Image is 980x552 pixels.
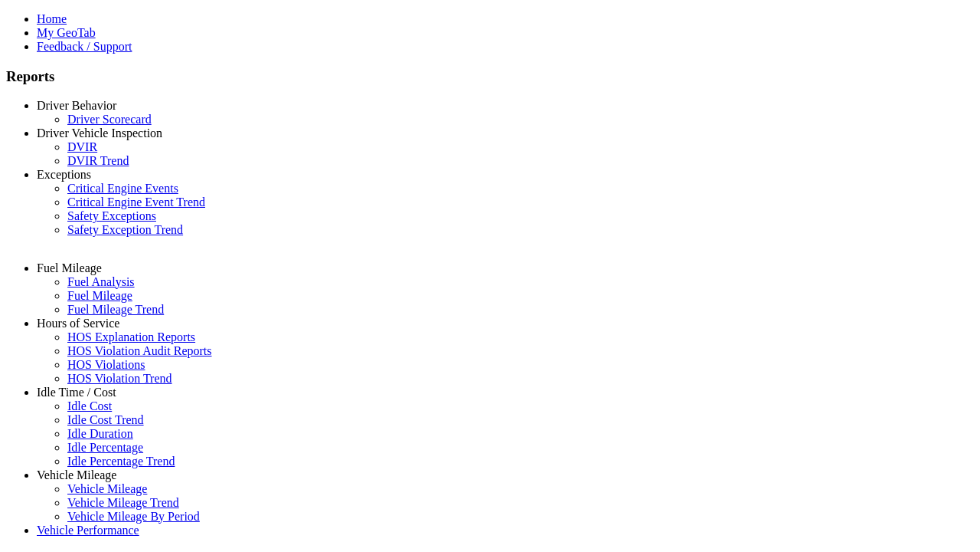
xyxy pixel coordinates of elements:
[37,127,162,140] a: Driver Vehicle Inspection
[67,344,212,357] a: HOS Violation Audit Reports
[67,275,135,288] a: Fuel Analysis
[67,182,178,195] a: Critical Engine Events
[37,386,116,399] a: Idle Time / Cost
[67,154,129,167] a: DVIR Trend
[67,496,179,509] a: Vehicle Mileage Trend
[37,261,102,274] a: Fuel Mileage
[67,303,164,316] a: Fuel Mileage Trend
[67,140,97,153] a: DVIR
[67,358,145,371] a: HOS Violations
[67,455,175,468] a: Idle Percentage Trend
[67,482,147,495] a: Vehicle Mileage
[37,168,91,181] a: Exceptions
[67,223,183,236] a: Safety Exception Trend
[67,510,200,523] a: Vehicle Mileage By Period
[67,113,152,126] a: Driver Scorecard
[67,195,205,209] a: Critical Engine Event Trend
[37,26,96,39] a: My GeoTab
[6,68,974,85] h3: Reports
[37,12,67,25] a: Home
[67,441,143,454] a: Idle Percentage
[37,40,132,53] a: Feedback / Support
[37,99,116,112] a: Driver Behavior
[37,524,139,537] a: Vehicle Performance
[67,209,156,222] a: Safety Exceptions
[67,427,133,440] a: Idle Duration
[67,372,172,385] a: HOS Violation Trend
[37,468,116,481] a: Vehicle Mileage
[67,330,195,343] a: HOS Explanation Reports
[67,413,144,426] a: Idle Cost Trend
[67,399,112,412] a: Idle Cost
[37,317,119,330] a: Hours of Service
[67,289,132,302] a: Fuel Mileage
